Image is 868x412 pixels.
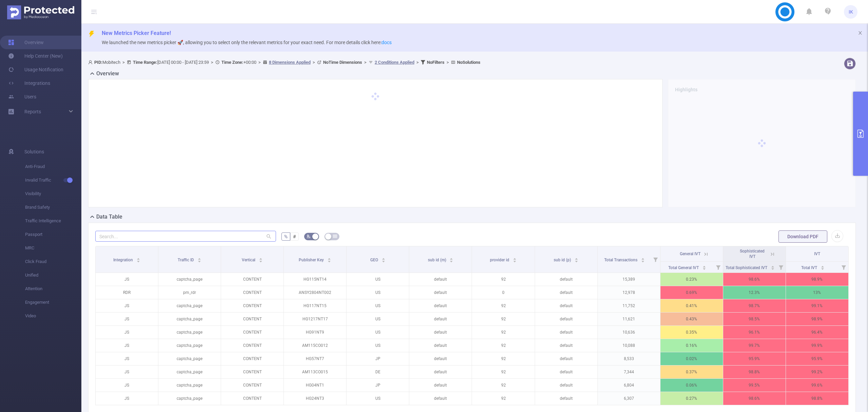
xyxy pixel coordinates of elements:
[221,60,243,65] b: Time Zone:
[723,339,786,352] p: 99.7%
[370,258,379,262] span: GEO
[221,286,283,299] p: CONTENT
[409,273,472,286] p: default
[102,30,171,36] span: New Metrics Picker Feature!
[598,352,660,365] p: 8,533
[8,36,44,49] a: Overview
[535,379,597,392] p: default
[409,286,472,299] p: default
[598,392,660,405] p: 6,307
[25,160,81,173] span: Anti-Fraud
[740,249,765,259] span: Sophisticated IVT
[598,313,660,325] p: 11,621
[771,265,774,267] i: icon: caret-up
[513,257,517,261] div: Sort
[598,273,660,286] p: 15,389
[25,241,81,255] span: MRC
[535,326,597,339] p: default
[158,366,221,378] p: captcha_page
[660,339,723,352] p: 0.16%
[96,379,158,392] p: JS
[242,258,256,262] span: Vertical
[660,366,723,378] p: 0.37%
[598,339,660,352] p: 10,088
[133,60,157,65] b: Time Range:
[660,352,723,365] p: 0.02%
[575,260,578,262] i: icon: caret-down
[221,392,283,405] p: CONTENT
[409,313,472,325] p: default
[347,339,409,352] p: US
[604,258,638,262] span: Total Transactions
[96,70,119,78] h2: Overview
[284,392,346,405] p: HG24NT3
[284,366,346,378] p: AM113CO015
[96,299,158,312] p: JS
[598,299,660,312] p: 11,752
[347,313,409,325] p: US
[839,262,848,273] i: Filter menu
[284,352,346,365] p: HG57NT7
[221,273,283,286] p: CONTENT
[554,258,572,262] span: sub id (p)
[428,258,447,262] span: sub id (m)
[786,313,848,325] p: 98.9%
[660,326,723,339] p: 0.35%
[472,299,534,312] p: 92
[311,60,317,65] span: >
[535,366,597,378] p: default
[25,214,81,228] span: Traffic Intelligence
[409,366,472,378] p: default
[723,286,786,299] p: 12.3%
[472,313,534,325] p: 92
[641,257,645,259] i: icon: caret-up
[641,257,645,261] div: Sort
[256,60,263,65] span: >
[25,255,81,268] span: Click Fraud
[347,379,409,392] p: JP
[347,273,409,286] p: US
[7,5,74,19] img: Protected Media
[158,379,221,392] p: captcha_page
[102,40,392,45] span: We launched the new metrics picker 🚀, allowing you to select only the relevant metrics for your e...
[381,257,385,259] i: icon: caret-up
[323,60,362,65] b: No Time Dimensions
[96,339,158,352] p: JS
[158,313,221,325] p: captcha_page
[776,262,786,273] i: Filter menu
[723,366,786,378] p: 98.8%
[660,313,723,325] p: 0.43%
[381,40,392,45] a: docs
[472,379,534,392] p: 92
[535,299,597,312] p: default
[158,352,221,365] p: captcha_page
[472,286,534,299] p: 0
[362,60,369,65] span: >
[786,392,848,405] p: 98.8%
[472,273,534,286] p: 92
[327,257,331,261] div: Sort
[259,257,263,261] div: Sort
[198,257,201,259] i: icon: caret-up
[158,392,221,405] p: captcha_page
[96,326,158,339] p: JS
[197,257,201,261] div: Sort
[778,230,827,243] button: Download PDF
[660,299,723,312] p: 0.41%
[96,213,122,221] h2: Data Table
[8,76,50,90] a: Integrations
[347,392,409,405] p: US
[450,260,453,262] i: icon: caret-down
[96,313,158,325] p: JS
[96,392,158,405] p: JS
[535,392,597,405] p: default
[284,379,346,392] p: HG04NT1
[8,49,63,63] a: Help Center (New)
[409,299,472,312] p: default
[457,60,480,65] b: No Solutions
[490,258,510,262] span: provider id
[786,366,848,378] p: 99.2%
[449,257,453,261] div: Sort
[786,379,848,392] p: 99.6%
[598,366,660,378] p: 7,344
